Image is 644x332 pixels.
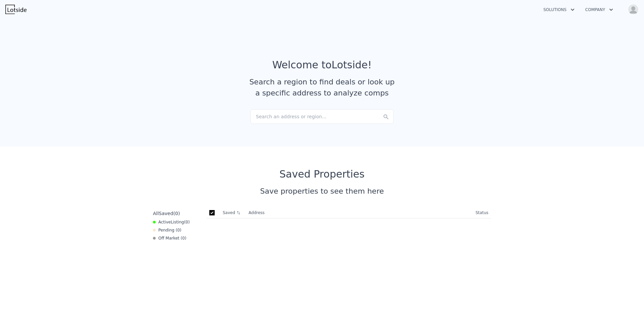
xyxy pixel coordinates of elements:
div: Off Market ( 0 ) [153,236,186,241]
div: All ( 0 ) [153,210,180,217]
div: Welcome to Lotside ! [272,59,372,71]
button: Company [580,4,619,16]
button: Solutions [538,4,580,16]
th: Address [246,207,473,218]
div: Pending ( 0 ) [153,227,181,233]
span: Saved [159,211,173,216]
div: Search a region to find deals or look up a specific address to analyze comps [247,76,397,98]
th: Saved [220,207,246,218]
span: Listing [171,220,184,224]
img: avatar [628,4,639,15]
span: Active ( 0 ) [158,219,190,225]
div: Saved Properties [150,168,494,180]
div: Search an address or region... [250,109,394,124]
img: Lotside [5,5,26,14]
div: Save properties to see them here [150,186,494,197]
th: Status [473,207,491,218]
